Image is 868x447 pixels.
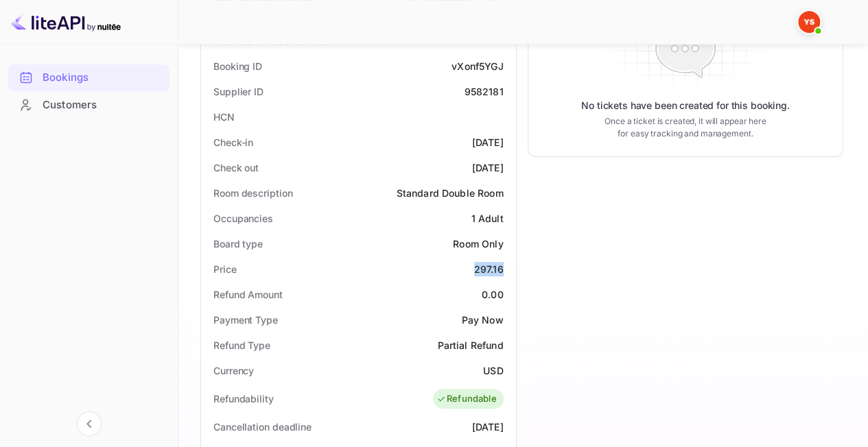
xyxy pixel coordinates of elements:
div: [DATE] [472,420,504,434]
div: Price [213,262,237,276]
div: 9582181 [464,84,503,99]
div: Partial Refund [437,338,503,352]
div: Pay Now [461,313,503,327]
div: Currency [213,363,254,378]
div: [DATE] [472,160,504,175]
p: Once a ticket is created, it will appear here for easy tracking and management. [602,115,769,140]
div: Booking ID [213,59,262,73]
div: Refund Amount [213,287,283,302]
div: 0.00 [482,287,504,302]
div: Check-in [213,135,253,149]
div: Standard Double Room [397,186,504,200]
div: Occupancies [213,211,273,226]
div: Cancellation deadline [213,420,312,434]
a: Customers [8,92,169,117]
div: HCN [213,110,235,124]
div: Bookings [8,64,169,91]
div: USD [483,363,503,378]
div: Room description [213,186,292,200]
div: 297.16 [474,262,504,276]
div: Board type [213,237,263,251]
div: [DATE] [472,135,504,149]
div: Refundable [436,392,497,406]
div: Bookings [43,70,163,86]
div: 1 Adult [471,211,503,226]
p: No tickets have been created for this booking. [581,99,790,112]
div: Supplier ID [213,84,263,99]
img: Yandex Support [798,11,820,33]
div: Payment Type [213,313,278,327]
a: Bookings [8,64,169,90]
button: Collapse navigation [77,411,102,436]
div: Refundability [213,391,274,406]
div: Customers [43,97,163,113]
img: LiteAPI logo [11,11,121,33]
div: vXonf5YGJ [451,59,503,73]
div: Refund Type [213,338,270,352]
div: Customers [8,92,169,119]
div: Check out [213,160,259,175]
div: Room Only [453,237,503,251]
